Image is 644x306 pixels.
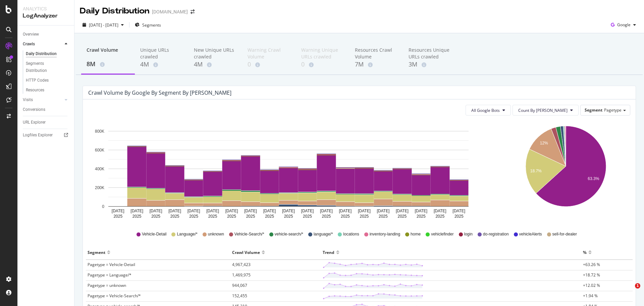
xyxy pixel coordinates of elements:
[303,214,312,219] text: 2025
[194,47,237,60] div: New Unique URLs crawled
[26,50,57,57] div: Daily Distribution
[431,231,453,237] span: vehiclefinder
[411,231,421,237] span: home
[23,31,39,38] div: Overview
[23,41,63,48] a: Crawls
[232,262,251,267] span: 4,967,423
[170,214,179,219] text: 2025
[132,214,142,219] text: 2025
[23,132,53,139] div: Logfiles Explorer
[248,60,290,69] div: 0
[540,141,548,145] text: 12%
[26,87,69,94] a: Resources
[23,31,69,38] a: Overview
[379,214,388,219] text: 2025
[234,231,264,237] span: Vehicle-Search/*
[23,96,33,103] div: Visits
[87,60,129,69] div: 8M
[23,119,69,126] a: URL Explorer
[26,60,69,74] a: Segments Distribution
[95,185,104,190] text: 200K
[583,247,587,258] div: %
[583,262,600,267] span: +63.26 %
[248,47,290,60] div: Warning Crawl Volume
[513,105,579,116] button: Count By [PERSON_NAME]
[454,214,464,219] text: 2025
[132,19,164,30] button: Segments
[409,47,451,60] div: Resources Unique URLs crawled
[246,214,255,219] text: 2025
[151,214,160,219] text: 2025
[360,214,369,219] text: 2025
[355,60,398,69] div: 7M
[588,176,599,181] text: 63.3%
[232,293,247,299] span: 152,455
[232,272,251,278] span: 1,469,975
[80,5,149,17] div: Daily Distribution
[112,209,124,213] text: [DATE]
[583,272,600,278] span: +18.72 %
[23,119,46,126] div: URL Explorer
[435,214,444,219] text: 2025
[434,209,446,213] text: [DATE]
[502,121,629,222] div: A chart.
[483,231,509,237] span: do-registration
[343,231,359,237] span: locations
[26,77,49,84] div: HTTP Codes
[355,47,398,60] div: Resources Crawl Volume
[88,247,105,258] div: Segment
[552,231,577,237] span: sell-for-dealer
[142,231,166,237] span: Vehicle-Detail
[89,22,118,28] span: [DATE] - [DATE]
[530,169,541,173] text: 18.7%
[88,262,135,267] span: Pagetype = Vehicle-Detail
[88,121,488,222] svg: A chart.
[150,209,162,213] text: [DATE]
[583,293,598,299] span: +1.94 %
[26,77,69,84] a: HTTP Codes
[177,231,197,237] span: Language/*
[301,47,344,60] div: Warning Unique URLs crawled
[95,148,104,152] text: 600K
[191,9,195,14] div: arrow-right-arrow-left
[187,209,200,213] text: [DATE]
[585,107,602,113] span: Segment
[409,60,451,69] div: 3M
[232,247,260,258] div: Crawl Volume
[208,214,217,219] text: 2025
[519,231,542,237] span: vehicleAlerts
[397,214,407,219] text: 2025
[301,60,344,69] div: 0
[194,60,237,69] div: 4M
[26,87,44,94] div: Resources
[87,47,129,59] div: Crawl Volume
[142,22,161,28] span: Segments
[23,96,63,103] a: Visits
[358,209,371,213] text: [DATE]
[466,105,511,116] button: All Google Bots
[208,231,224,237] span: unknown
[23,106,69,113] a: Conversions
[341,214,350,219] text: 2025
[284,214,293,219] text: 2025
[23,41,35,48] div: Crawls
[635,283,640,289] span: 1
[320,209,333,213] text: [DATE]
[370,231,400,237] span: inventory-landing
[301,209,314,213] text: [DATE]
[232,282,247,288] span: 944,067
[377,209,389,213] text: [DATE]
[23,5,69,12] div: Analytics
[168,209,181,213] text: [DATE]
[152,8,188,15] div: [DOMAIN_NAME]
[265,214,274,219] text: 2025
[275,231,303,237] span: vehicle-search/*
[88,282,126,288] span: Pagetype = unknown
[95,129,104,134] text: 800K
[225,209,238,213] text: [DATE]
[415,209,427,213] text: [DATE]
[339,209,352,213] text: [DATE]
[452,209,465,213] text: [DATE]
[227,214,236,219] text: 2025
